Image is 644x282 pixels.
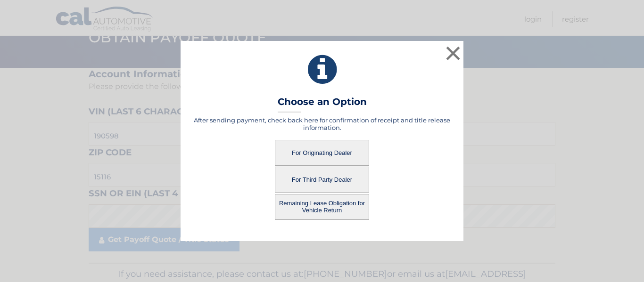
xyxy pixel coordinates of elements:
h5: After sending payment, check back here for confirmation of receipt and title release information. [192,116,452,131]
button: × [444,44,462,63]
button: For Third Party Dealer [275,167,369,193]
button: For Originating Dealer [275,140,369,166]
button: Remaining Lease Obligation for Vehicle Return [275,194,369,220]
h3: Choose an Option [278,96,367,113]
